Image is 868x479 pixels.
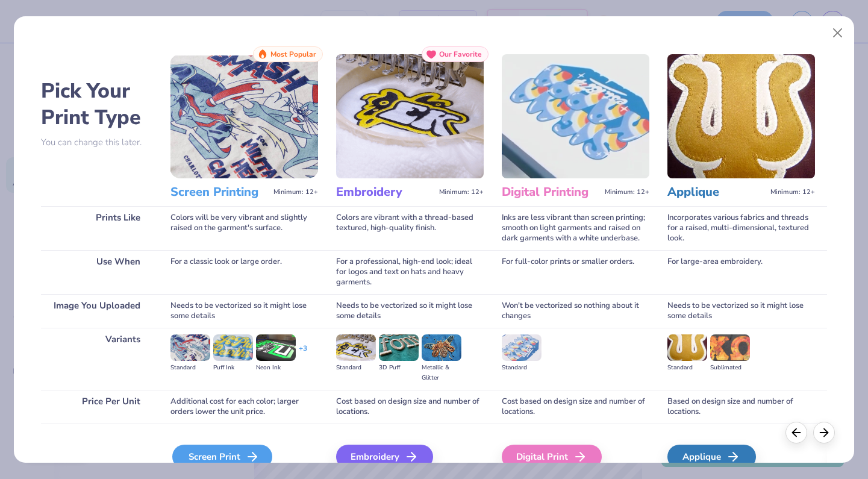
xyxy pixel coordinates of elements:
div: 3D Puff [379,363,419,373]
img: Sublimated [710,334,750,361]
img: Standard [667,334,707,361]
img: Puff Ink [213,334,253,361]
div: Prints Like [41,206,152,250]
p: You can change this later. [41,137,152,148]
div: Additional cost for each color; larger orders lower the unit price. [170,390,318,424]
div: Variants [41,328,152,390]
span: Minimum: 12+ [605,188,649,196]
div: Embroidery [336,445,433,469]
div: Applique [667,445,756,469]
img: Applique [667,54,815,178]
img: Embroidery [336,54,484,178]
div: Price Per Unit [41,390,152,424]
div: + 3 [299,343,307,364]
div: Standard [502,363,542,373]
div: Image You Uploaded [41,294,152,328]
div: Cost based on design size and number of locations. [502,390,649,424]
span: Minimum: 12+ [273,188,318,196]
img: Screen Printing [170,54,318,178]
div: Needs to be vectorized so it might lose some details [170,294,318,328]
div: Colors will be very vibrant and slightly raised on the garment's surface. [170,206,318,250]
button: Close [826,22,849,45]
div: Metallic & Glitter [422,363,461,383]
div: Cost based on design size and number of locations. [336,390,484,424]
div: For a classic look or large order. [170,250,318,294]
h3: Embroidery [336,184,434,200]
div: For full-color prints or smaller orders. [502,250,649,294]
img: Digital Printing [502,54,649,178]
span: Most Popular [270,50,316,58]
img: Metallic & Glitter [422,334,461,361]
div: Digital Print [502,445,602,469]
div: For large-area embroidery. [667,250,815,294]
div: Sublimated [710,363,750,373]
div: Screen Print [172,445,272,469]
img: Standard [502,334,542,361]
div: For a professional, high-end look; ideal for logos and text on hats and heavy garments. [336,250,484,294]
span: Minimum: 12+ [439,188,484,196]
div: Standard [336,363,376,373]
img: 3D Puff [379,334,419,361]
div: Neon Ink [256,363,296,373]
span: Minimum: 12+ [770,188,815,196]
div: Based on design size and number of locations. [667,390,815,424]
div: Incorporates various fabrics and threads for a raised, multi-dimensional, textured look. [667,206,815,250]
span: Our Favorite [439,50,482,58]
div: Use When [41,250,152,294]
h3: Digital Printing [502,184,600,200]
div: Won't be vectorized so nothing about it changes [502,294,649,328]
div: Standard [170,363,210,373]
img: Standard [336,334,376,361]
img: Neon Ink [256,334,296,361]
h3: Applique [667,184,766,200]
div: Colors are vibrant with a thread-based textured, high-quality finish. [336,206,484,250]
div: Standard [667,363,707,373]
h3: Screen Printing [170,184,269,200]
img: Standard [170,334,210,361]
div: Inks are less vibrant than screen printing; smooth on light garments and raised on dark garments ... [502,206,649,250]
div: Needs to be vectorized so it might lose some details [336,294,484,328]
div: Puff Ink [213,363,253,373]
div: Needs to be vectorized so it might lose some details [667,294,815,328]
h2: Pick Your Print Type [41,78,152,131]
